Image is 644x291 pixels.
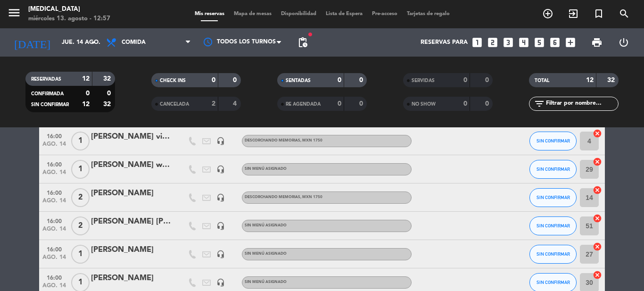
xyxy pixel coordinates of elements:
span: Lista de Espera [321,11,367,17]
span: SIN CONFIRMAR [537,195,570,200]
span: fiber_manual_record [307,32,313,37]
strong: 12 [82,101,90,108]
button: SIN CONFIRMAR [529,245,577,264]
div: [PERSON_NAME] [91,244,171,256]
span: , MXN 1750 [300,139,322,142]
i: arrow_drop_down [88,37,99,48]
span: RE AGENDADA [286,102,321,107]
span: SIN CONFIRMAR [537,251,570,257]
span: SENTADAS [286,78,311,83]
strong: 0 [107,90,113,97]
div: miércoles 13. agosto - 12:57 [28,14,110,24]
span: RESERVAR MESA [535,6,561,22]
div: [PERSON_NAME] [91,272,171,284]
button: SIN CONFIRMAR [529,188,577,207]
strong: 0 [359,77,365,83]
strong: 32 [607,77,617,83]
strong: 32 [103,101,113,108]
i: looks_two [487,36,499,49]
span: Reservas para [421,39,468,46]
i: headset_mic [216,165,225,174]
i: cancel [593,157,602,166]
span: Mapa de mesas [229,11,276,17]
span: 16:00 [42,187,66,198]
i: headset_mic [216,137,225,145]
div: [MEDICAL_DATA] [28,5,110,14]
span: TOTAL [535,78,549,83]
span: 16:00 [42,243,66,254]
strong: 0 [338,100,341,107]
strong: 0 [463,77,467,83]
span: CONFIRMADA [31,91,64,96]
strong: 12 [82,75,90,82]
span: Pre-acceso [367,11,402,17]
button: SIN CONFIRMAR [529,216,577,235]
span: ago. 14 [42,198,66,208]
i: headset_mic [216,278,225,287]
span: SIN CONFIRMAR [31,102,69,107]
i: headset_mic [216,222,225,230]
strong: 0 [212,77,215,83]
i: power_settings_new [618,37,629,48]
i: cancel [593,129,602,138]
span: Comida [122,39,146,46]
span: RESERVADAS [31,77,61,82]
i: add_circle_outline [542,8,553,19]
div: LOG OUT [610,28,637,57]
i: looks_3 [502,36,514,49]
strong: 0 [338,77,341,83]
span: Sin menú asignado [245,252,287,256]
i: looks_4 [518,36,530,49]
span: Mis reservas [190,11,229,17]
div: [PERSON_NAME] [PERSON_NAME] [91,216,171,228]
span: Descorchando Memorias [245,195,322,199]
span: SERVIDAS [412,78,435,83]
i: looks_6 [549,36,561,49]
span: SIN CONFIRMAR [537,138,570,143]
span: WALK IN [561,6,586,22]
span: pending_actions [297,37,308,48]
span: CANCELADA [160,102,189,107]
i: cancel [593,270,602,280]
span: 2 [71,188,90,207]
span: ago. 14 [42,141,66,152]
i: headset_mic [216,250,225,258]
span: Reserva especial [586,6,611,22]
span: CHECK INS [160,78,186,83]
i: cancel [593,242,602,251]
span: BUSCAR [611,6,637,22]
span: Sin menú asignado [245,167,287,171]
i: exit_to_app [568,8,579,19]
span: SIN CONFIRMAR [537,166,570,172]
span: SIN CONFIRMAR [537,223,570,228]
span: 1 [71,245,90,264]
i: search [619,8,630,19]
strong: 0 [233,77,239,83]
strong: 0 [485,100,491,107]
span: Disponibilidad [276,11,321,17]
span: , MXN 1750 [300,195,322,199]
button: menu [7,6,21,23]
span: ago. 14 [42,169,66,180]
div: [PERSON_NAME] viajes enograstronomicos [91,131,171,143]
strong: 0 [463,100,467,107]
span: ago. 14 [42,254,66,265]
span: 16:00 [42,215,66,226]
i: add_box [564,36,577,49]
strong: 0 [359,100,365,107]
span: 16:00 [42,272,66,283]
strong: 2 [212,100,215,107]
span: Sin menú asignado [245,280,287,284]
span: 16:00 [42,158,66,169]
i: filter_list [534,98,545,109]
input: Filtrar por nombre... [545,99,618,109]
i: cancel [593,214,602,223]
span: 1 [71,132,90,150]
button: SIN CONFIRMAR [529,160,577,179]
strong: 4 [233,100,239,107]
i: headset_mic [216,193,225,202]
i: menu [7,6,21,20]
div: [PERSON_NAME] wine eat travel [91,159,171,171]
span: SIN CONFIRMAR [537,280,570,285]
span: 1 [71,160,90,179]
